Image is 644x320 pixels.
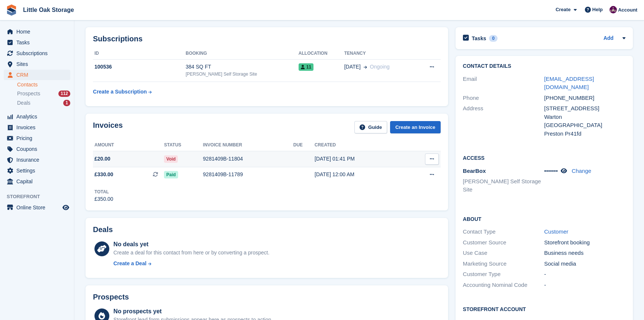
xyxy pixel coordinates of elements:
[16,122,61,133] span: Invoices
[113,307,273,316] div: No prospects yet
[203,155,293,163] div: 9281409B-11804
[16,111,61,122] span: Analytics
[544,130,625,138] div: Preston Pr41fd
[113,260,146,267] div: Create a Deal
[16,176,61,187] span: Capital
[16,37,61,48] span: Tasks
[603,34,614,43] a: Add
[93,293,129,301] h2: Prospects
[164,155,178,163] span: Void
[16,48,61,58] span: Subscriptions
[203,171,293,178] div: 9281409B-11789
[4,122,70,133] a: menu
[164,139,203,151] th: Status
[463,63,625,69] h2: Contact Details
[489,35,498,42] div: 0
[544,249,625,257] div: Business needs
[463,168,486,174] span: BearBox
[463,281,544,289] div: Accounting Nominal Code
[463,270,544,279] div: Customer Type
[17,99,70,107] a: Deals 1
[4,59,70,69] a: menu
[94,188,113,195] div: Total
[544,121,625,130] div: [GEOGRAPHIC_DATA]
[556,6,570,13] span: Create
[299,63,313,71] span: 11
[93,35,441,43] h2: Subscriptions
[544,260,625,268] div: Social media
[16,133,61,143] span: Pricing
[113,260,269,267] a: Create a Deal
[609,6,617,13] img: Morgen Aujla
[315,171,405,178] div: [DATE] 12:00 AM
[94,155,110,163] span: £20.00
[4,70,70,80] a: menu
[4,133,70,143] a: menu
[93,63,186,71] div: 100536
[4,48,70,58] a: menu
[293,139,315,151] th: Due
[17,90,40,97] span: Prospects
[94,171,113,178] span: £330.00
[16,165,61,176] span: Settings
[544,238,625,247] div: Storefront booking
[370,64,390,70] span: Ongoing
[17,81,70,88] a: Contacts
[472,35,486,42] h2: Tasks
[463,215,625,222] h2: About
[16,144,61,154] span: Coupons
[17,90,70,98] a: Prospects 112
[4,144,70,154] a: menu
[544,104,625,113] div: [STREET_ADDRESS]
[4,111,70,122] a: menu
[113,240,269,249] div: No deals yet
[93,121,123,133] h2: Invoices
[94,195,113,203] div: £350.00
[17,99,30,107] span: Deals
[463,104,544,138] div: Address
[4,37,70,48] a: menu
[7,193,74,200] span: Storefront
[4,165,70,176] a: menu
[463,249,544,257] div: Use Case
[93,225,113,234] h2: Deals
[186,63,299,71] div: 384 SQ FT
[463,94,544,102] div: Phone
[16,202,61,213] span: Online Store
[544,228,568,235] a: Customer
[93,48,186,60] th: ID
[93,85,152,99] a: Create a Subscription
[544,76,594,91] a: [EMAIL_ADDRESS][DOMAIN_NAME]
[16,59,61,69] span: Sites
[299,48,344,60] th: Allocation
[463,154,625,161] h2: Access
[390,121,441,133] a: Create an Invoice
[4,176,70,187] a: menu
[463,305,625,313] h2: Storefront Account
[4,155,70,165] a: menu
[6,4,17,16] img: stora-icon-8386f47178a22dfd0bd8f6a31ec36ba5ce8667c1dd55bd0f319d3a0aa187defe.svg
[315,139,405,151] th: Created
[186,71,299,77] div: [PERSON_NAME] Self Storage Site
[344,48,416,60] th: Tenancy
[20,4,77,16] a: Little Oak Storage
[544,113,625,121] div: Warton
[186,48,299,60] th: Booking
[618,6,637,14] span: Account
[93,139,164,151] th: Amount
[203,139,293,151] th: Invoice number
[463,177,544,194] li: [PERSON_NAME] Self Storage Site
[164,171,178,178] span: Paid
[354,121,387,133] a: Guide
[4,26,70,37] a: menu
[344,63,361,71] span: [DATE]
[58,91,70,97] div: 112
[571,168,591,174] a: Change
[63,100,70,106] div: 1
[16,155,61,165] span: Insurance
[113,249,269,257] div: Create a deal for this contact from here or by converting a prospect.
[93,88,147,96] div: Create a Subscription
[315,155,405,163] div: [DATE] 01:41 PM
[16,26,61,37] span: Home
[463,75,544,92] div: Email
